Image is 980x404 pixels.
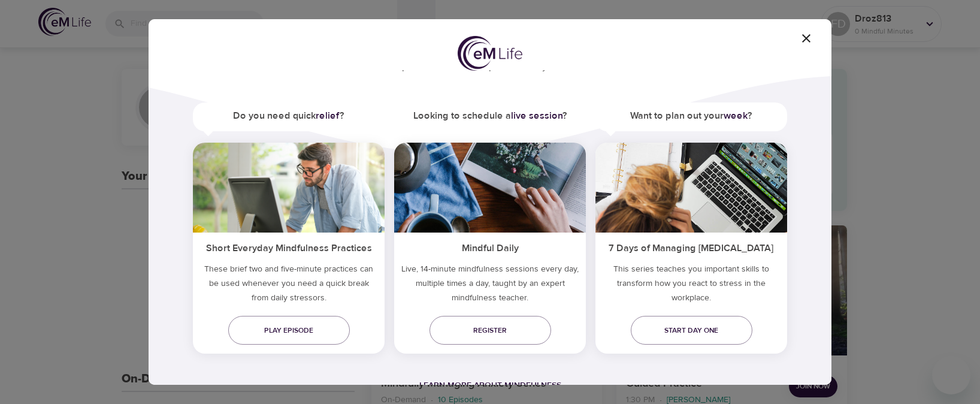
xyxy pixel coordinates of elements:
img: ims [394,143,586,233]
h5: 7 Days of Managing [MEDICAL_DATA] [595,233,787,262]
h5: Do you need quick ? [193,102,385,129]
a: week [724,110,748,122]
img: ims [193,143,385,233]
a: Play episode [228,316,350,345]
h5: Want to plan out your ? [595,102,787,129]
a: Start day one [631,316,752,345]
p: Live, 14-minute mindfulness sessions every day, multiple times a day, taught by an expert mindful... [394,262,586,310]
h5: Looking to schedule a ? [394,102,586,129]
h5: Short Everyday Mindfulness Practices [193,233,385,262]
img: logo [458,36,522,71]
a: live session [511,110,562,122]
a: Learn more about mindfulness [419,380,561,391]
a: relief [316,110,340,122]
span: Start day one [640,324,743,337]
h5: Mindful Daily [394,233,586,262]
h5: These brief two and five-minute practices can be used whenever you need a quick break from daily ... [193,262,385,310]
p: This series teaches you important skills to transform how you react to stress in the workplace. [595,262,787,310]
img: ims [595,143,787,233]
a: Register [429,316,551,345]
span: Play episode [238,324,340,337]
span: Register [439,324,542,337]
